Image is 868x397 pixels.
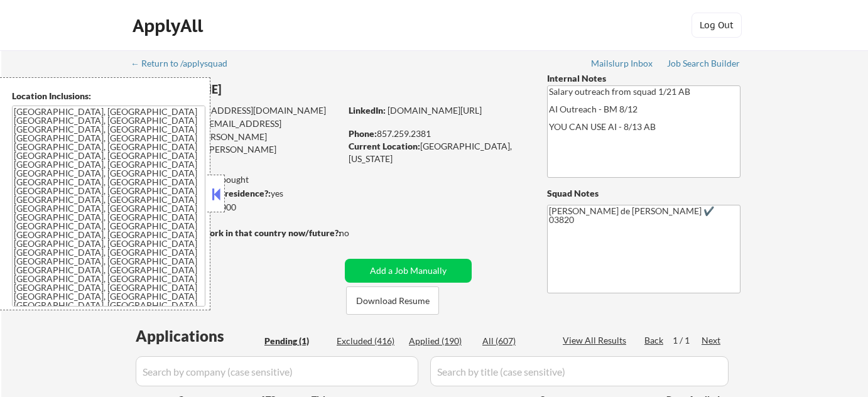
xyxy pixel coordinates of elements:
div: 857.259.2381 [349,128,526,140]
div: Location Inclusions: [12,90,205,102]
div: Excluded (416) [337,335,399,347]
div: 1 / 1 [673,334,702,347]
div: Internal Notes [547,72,741,85]
div: [PERSON_NAME] [132,82,390,97]
div: All (607) [482,335,545,347]
button: Download Resume [346,286,439,315]
div: 190 sent / 200 bought [131,173,340,186]
div: yes [131,187,337,200]
div: Squad Notes [547,187,741,200]
div: ApplyAll [133,15,207,36]
div: [EMAIL_ADDRESS][DOMAIN_NAME] [133,117,340,142]
div: [PERSON_NAME][EMAIL_ADDRESS][PERSON_NAME][DOMAIN_NAME] [132,131,340,168]
button: Add a Job Manually [345,259,472,283]
strong: Will need Visa to work in that country now/future?: [132,227,341,238]
input: Search by company (case sensitive) [136,356,418,386]
div: [GEOGRAPHIC_DATA], [US_STATE] [349,140,526,165]
a: Job Search Builder [667,58,741,71]
strong: Phone: [349,128,377,139]
strong: LinkedIn: [349,105,386,116]
div: Applications [136,329,260,344]
div: Applied (190) [409,335,472,347]
strong: Current Location: [349,141,420,151]
div: no [339,227,375,239]
a: Mailslurp Inbox [591,58,654,71]
div: View All Results [563,334,630,347]
div: Next [702,334,722,347]
a: [DOMAIN_NAME][URL] [388,105,482,116]
div: [EMAIL_ADDRESS][DOMAIN_NAME] [133,104,340,117]
div: Back [644,334,665,347]
div: $200,000 [131,201,340,214]
input: Search by title (case sensitive) [430,356,729,386]
button: Log Out [692,13,742,38]
div: ← Return to /applysquad [131,59,239,68]
div: Mailslurp Inbox [591,59,654,68]
div: Pending (1) [264,335,327,347]
a: ← Return to /applysquad [131,58,239,71]
div: Job Search Builder [667,59,741,68]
